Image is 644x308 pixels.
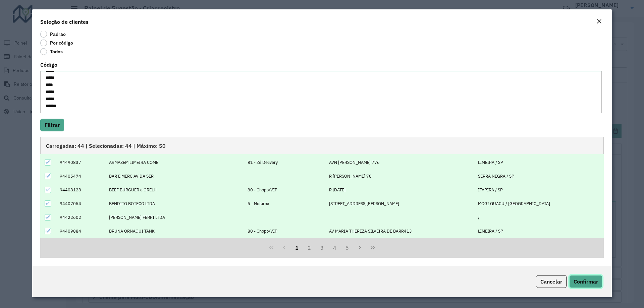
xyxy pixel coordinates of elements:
td: 94407054 [56,197,106,210]
td: R [DATE] [325,183,474,197]
h4: Seleção de clientes [40,18,89,26]
td: 80 - Chopp/VIP [244,224,325,238]
td: / [474,210,603,224]
button: 2 [303,241,316,254]
button: Cancelar [536,275,567,288]
label: Todos [40,48,63,55]
td: 94422602 [56,210,106,224]
button: Filtrar [40,119,64,131]
td: BENDITO BOTECO LTDA [106,197,244,210]
td: AVN [PERSON_NAME] 776 [325,156,474,169]
td: BRUNA ORNAGUI TANK [106,224,244,238]
td: [PERSON_NAME] FERRI LTDA [106,210,244,224]
td: R [PERSON_NAME] 70 [325,169,474,183]
label: Código [40,61,57,69]
button: 3 [316,241,328,254]
td: AV MARIA THEREZA SILVEIRA DE BARR413 [325,224,474,238]
button: 4 [328,241,341,254]
td: BAR E MERC.AV DA SER [106,169,244,183]
em: Fechar [596,19,602,24]
td: 5 - Noturna [244,197,325,210]
td: ARMAZEM LIMEIRA COME [106,156,244,169]
label: Por código [40,40,73,46]
td: MOGI GUACU / [GEOGRAPHIC_DATA] [474,197,603,210]
td: 94405474 [56,169,106,183]
span: Confirmar [574,278,598,285]
td: LIMEIRA / SP [474,156,603,169]
td: [STREET_ADDRESS][PERSON_NAME] [325,197,474,210]
button: 5 [341,241,354,254]
button: Close [594,17,604,26]
label: Padrão [40,31,66,38]
button: Last Page [366,241,379,254]
td: 94490837 [56,156,106,169]
td: ITAPIRA / SP [474,183,603,197]
td: 94409884 [56,224,106,238]
td: SERRA NEGRA / SP [474,169,603,183]
button: 1 [290,241,303,254]
button: Next Page [354,241,366,254]
span: Cancelar [540,278,562,285]
div: Carregadas: 44 | Selecionadas: 44 | Máximo: 50 [40,137,604,154]
td: LIMEIRA / SP [474,224,603,238]
button: Confirmar [569,275,602,288]
td: 80 - Chopp/VIP [244,183,325,197]
td: BEEF BURGUER e GRELH [106,183,244,197]
td: 94408128 [56,183,106,197]
td: 81 - Zé Delivery [244,156,325,169]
